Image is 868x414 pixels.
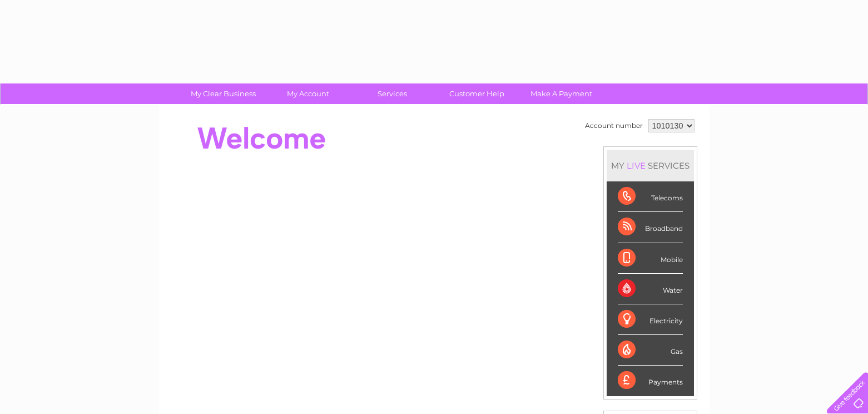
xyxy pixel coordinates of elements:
[618,366,683,396] div: Payments
[177,83,269,104] a: My Clear Business
[346,83,438,104] a: Services
[618,335,683,366] div: Gas
[618,243,683,274] div: Mobile
[515,83,607,104] a: Make A Payment
[624,160,648,171] div: LIVE
[431,83,523,104] a: Customer Help
[618,181,683,212] div: Telecoms
[582,116,646,135] td: Account number
[618,274,683,304] div: Water
[618,212,683,243] div: Broadband
[262,83,354,104] a: My Account
[607,150,694,181] div: MY SERVICES
[618,304,683,335] div: Electricity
